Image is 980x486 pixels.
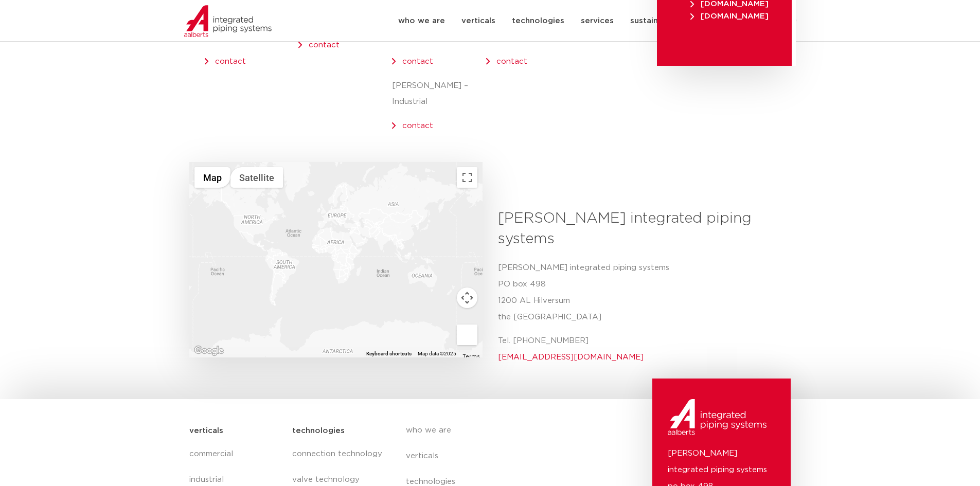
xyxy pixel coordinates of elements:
[402,122,433,130] a: contact
[498,208,783,249] h3: [PERSON_NAME] integrated piping systems
[498,333,783,366] p: Tel. [PHONE_NUMBER]
[189,423,223,439] h5: verticals
[457,167,477,188] button: Toggle fullscreen view
[418,351,456,356] span: Map data ©2025
[189,441,282,467] a: commercial
[215,58,246,65] a: contact
[496,58,527,65] a: contact
[292,423,345,439] h5: technologies
[402,58,433,65] a: contact
[406,443,594,469] a: verticals
[292,441,385,467] a: connection technology
[457,287,477,308] button: Map camera controls
[230,167,283,188] button: Show satellite imagery
[366,350,412,357] button: Keyboard shortcuts
[457,325,477,345] button: Drag Pegman onto the map to open Street View
[498,260,783,326] p: [PERSON_NAME] integrated piping systems PO box 498 1200 AL Hilversum the [GEOGRAPHIC_DATA]
[309,41,340,49] a: contact
[498,353,644,361] a: [EMAIL_ADDRESS][DOMAIN_NAME]
[688,12,771,20] a: [DOMAIN_NAME]
[192,344,226,357] a: Open this area in Google Maps (opens a new window)
[406,418,594,443] a: who we are
[194,167,230,188] button: Show street map
[690,12,769,20] span: [DOMAIN_NAME]
[392,78,486,111] p: [PERSON_NAME] – Industrial
[462,354,479,359] a: Terms (opens in new tab)
[192,344,226,357] img: Google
